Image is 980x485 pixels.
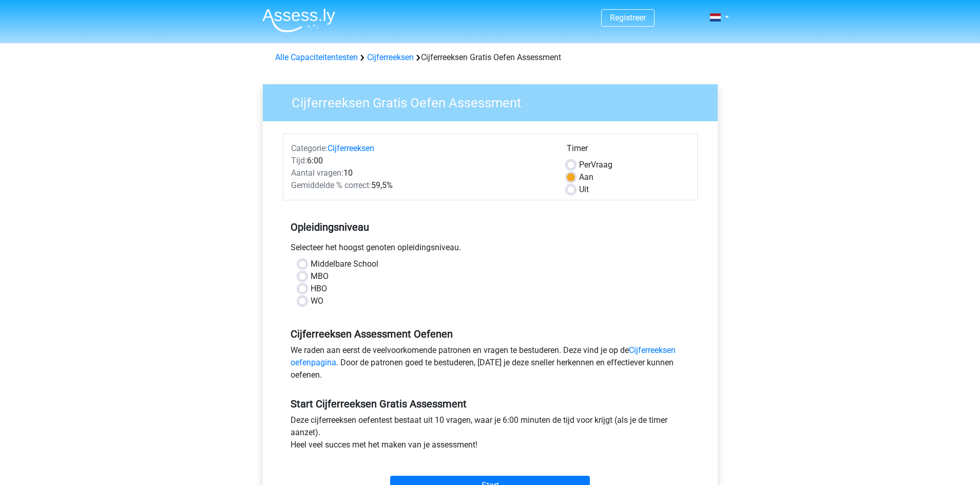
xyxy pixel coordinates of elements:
div: 6:00 [283,155,559,167]
label: Middelbare School [311,258,378,270]
img: Assessly [262,8,335,32]
div: We raden aan eerst de veelvoorkomende patronen en vragen te bestuderen. Deze vind je op de . Door... [283,344,698,385]
div: 59,5% [283,179,559,192]
span: Aantal vragen: [291,168,343,178]
label: Vraag [579,159,612,171]
label: Aan [579,171,593,183]
label: HBO [311,283,327,295]
span: Per [579,160,591,170]
h5: Opleidingsniveau [291,217,690,237]
div: Cijferreeksen Gratis Oefen Assessment [271,51,709,64]
a: Cijferreeksen [367,52,414,62]
a: Registreer [610,13,646,23]
h5: Cijferreeksen Assessment Oefenen [291,328,690,340]
h5: Start Cijferreeksen Gratis Assessment [291,398,690,410]
a: Cijferreeksen [328,143,374,153]
span: Gemiddelde % correct: [291,180,371,190]
label: MBO [311,270,329,283]
span: Tijd: [291,156,307,165]
label: Uit [579,183,589,196]
div: Selecteer het hoogst genoten opleidingsniveau. [283,241,698,258]
a: Alle Capaciteitentesten [275,52,358,62]
div: Timer [567,142,689,159]
span: Categorie: [291,143,328,153]
label: WO [311,295,323,307]
div: 10 [283,167,559,179]
div: Deze cijferreeksen oefentest bestaat uit 10 vragen, waar je 6:00 minuten de tijd voor krijgt (als... [283,414,698,455]
h3: Cijferreeksen Gratis Oefen Assessment [279,91,710,111]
